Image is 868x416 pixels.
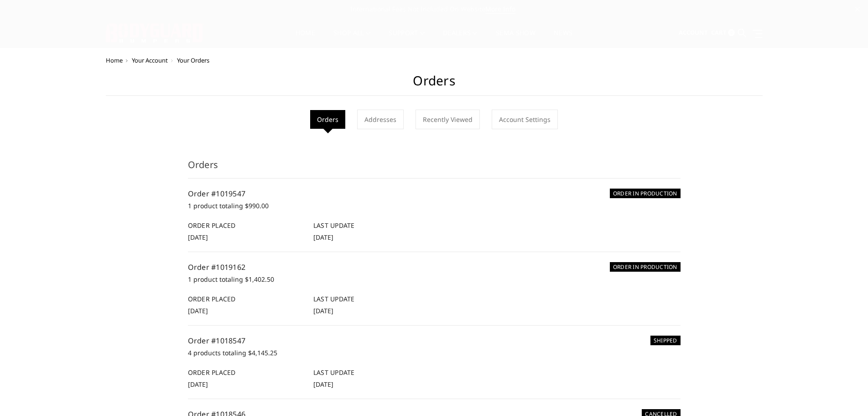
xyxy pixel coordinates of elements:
h6: Last Update [313,221,429,230]
p: 4 products totaling $4,145.25 [188,348,681,358]
p: 1 product totaling $990.00 [188,200,681,211]
h3: Orders [188,158,681,179]
h6: Order Placed [188,294,304,304]
h6: ORDER IN PRODUCTION [610,262,681,272]
h6: Last Update [313,294,429,304]
span: [DATE] [313,380,333,389]
a: Recently Viewed [416,110,480,129]
a: shop all [333,30,370,47]
img: BODYGUARD BUMPERS [106,23,204,42]
a: Order #1019547 [188,189,246,199]
a: Support [389,30,425,47]
span: [DATE] [188,380,208,389]
p: 1 product totaling $1,402.50 [188,274,681,285]
h6: SHIPPED [650,336,681,345]
h6: Last Update [313,368,429,377]
h1: Orders [106,73,763,96]
a: Home [296,30,315,47]
a: Account Settings [492,110,558,129]
h6: Order Placed [188,368,304,377]
a: Order #1018547 [188,336,246,346]
span: [DATE] [188,306,208,315]
a: Cart 0 [711,21,735,45]
li: Orders [310,110,345,129]
a: Dealers [443,30,478,47]
span: [DATE] [313,233,333,242]
span: 0 [728,29,735,36]
a: Your Account [132,56,168,64]
span: [DATE] [313,306,333,315]
h6: ORDER IN PRODUCTION [610,189,681,198]
span: Account [679,28,708,37]
a: Order #1019162 [188,262,246,272]
span: Cart [711,28,727,37]
a: Account [679,21,708,45]
h6: Order Placed [188,221,304,230]
a: News [554,30,572,47]
a: More Info [485,5,515,14]
a: Home [106,56,123,64]
span: [DATE] [188,233,208,242]
span: Your Orders [177,56,209,64]
a: SEMA Show [496,30,535,47]
a: Addresses [357,110,404,129]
